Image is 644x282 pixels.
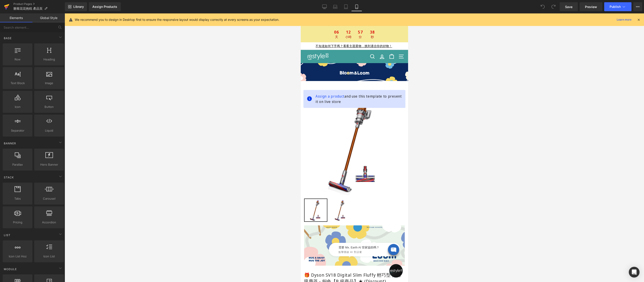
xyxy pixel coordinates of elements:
[615,17,633,22] a: Learn more
[3,141,17,145] span: Banner
[32,13,65,22] a: Global Style
[330,2,341,11] a: Laptop
[15,80,44,85] span: Assign a product
[13,2,65,6] a: Product Pages
[4,105,31,109] span: Icon
[4,186,28,209] a: 🎁 Dyson SV18 Digital Slim Fluffy 輕巧型 無線吸塵器 - 銅色【B 級商品】★ (Discount) - restyle2050
[610,5,621,9] span: Publish
[86,36,96,50] a: 購物車
[92,5,117,9] div: Assign Products
[75,17,279,22] p: We recommend you to design in Desktop first to ensure the responsive layout would display correct...
[29,186,51,208] img: 🎁 Dyson SV18 Digital Slim Fluffy 輕巧型 無線吸塵器 - 銅色【B 級商品】★ (Discount) - restyle2050
[13,7,42,10] span: 雛菊花花抱枕 產品頁
[4,81,31,85] span: Text Block
[341,2,351,11] a: Tablet
[36,81,63,85] span: Image
[4,162,31,167] span: Parallax
[565,4,572,9] span: Save
[580,2,602,11] a: Preview
[3,258,104,271] span: 🎁 Dyson SV18 Digital Slim Fluffy 輕巧型 無線吸塵器 - 銅色【B 級商品】★ (Discount)
[585,4,597,9] span: Preview
[3,81,104,182] img: 🎁 Dyson SV18 Digital Slim Fluffy 輕巧型 無線吸塵器 - 銅色【B 級商品】★ (Discount)
[319,2,330,11] a: Desktop
[4,186,26,208] img: 🎁 Dyson SV18 Digital Slim Fluffy 輕巧型 無線吸塵器 - 銅色【B 級商品】★ (Discount) - restyle2050
[36,196,63,201] span: Carousel
[4,220,31,225] span: Pricing
[36,105,63,109] span: Button
[4,39,31,47] img: restyle2050
[4,254,31,259] span: Icon List Hoz
[3,233,11,237] span: List
[3,36,12,40] span: Base
[36,220,63,225] span: Accordion
[36,254,63,259] span: Icon List
[3,267,17,271] span: Module
[36,162,63,167] span: Hero Banner
[351,2,362,11] a: Mobile
[29,186,52,209] a: 🎁 Dyson SV18 Digital Slim Fluffy 輕巧型 無線吸塵器 - 銅色【B 級商品】★ (Discount) - restyle2050
[629,267,640,278] div: Open Intercom Messenger
[604,2,631,11] button: Publish
[36,128,63,133] span: Liquid
[15,30,91,34] a: 不知道如何下手嗎？看看主題選物，挑到適合你的好物！
[15,80,101,91] span: and use this template to present it on live store
[3,175,14,179] span: Stack
[538,2,547,11] button: Undo
[4,57,31,62] span: Row
[4,196,31,201] span: Tabs
[36,57,63,62] span: Heading
[65,2,87,11] a: New Library
[73,5,84,9] span: Library
[549,2,558,11] button: Redo
[89,251,102,264] a: 打開聊天
[13,224,103,246] iframe: Tiledesk Widget
[633,2,642,11] button: More
[4,128,31,133] span: Separator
